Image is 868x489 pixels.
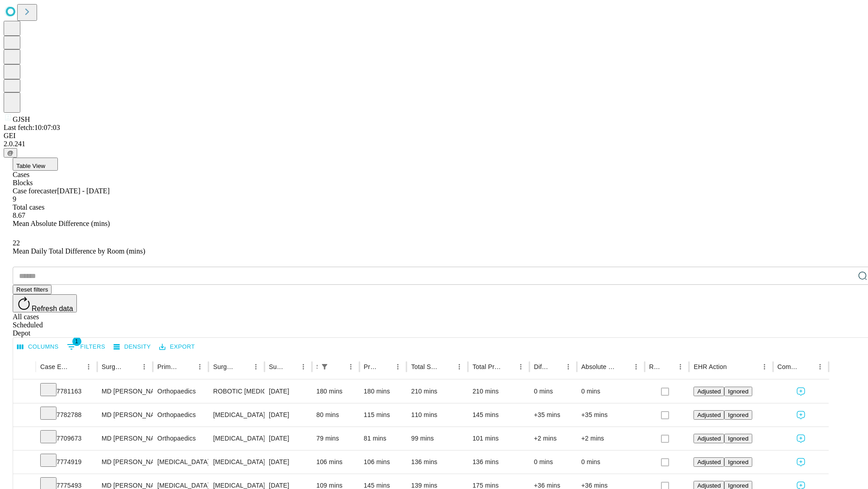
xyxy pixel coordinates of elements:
[411,403,463,427] div: 110 mins
[411,427,463,450] div: 99 mins
[728,482,748,489] span: Ignored
[534,451,572,474] div: 0 mins
[693,457,724,467] button: Adjusted
[693,410,724,420] button: Adjusted
[697,412,721,418] span: Adjusted
[316,427,355,450] div: 79 mins
[693,434,724,443] button: Adjusted
[364,380,402,403] div: 180 mins
[801,360,814,373] button: Sort
[181,360,193,373] button: Sort
[250,360,262,373] button: Menu
[316,451,355,474] div: 106 mins
[213,403,259,427] div: [MEDICAL_DATA] [MEDICAL_DATA]
[697,435,721,442] span: Adjusted
[697,388,721,395] span: Adjusted
[724,387,752,396] button: Ignored
[549,360,562,373] button: Sort
[102,451,148,474] div: MD [PERSON_NAME] E Md
[269,380,307,403] div: [DATE]
[332,360,344,373] button: Sort
[364,363,378,370] div: Predicted In Room Duration
[65,340,108,354] button: Show filters
[40,427,93,450] div: 7709673
[778,363,800,370] div: Comments
[269,427,307,450] div: [DATE]
[674,360,687,373] button: Menu
[40,451,93,474] div: 7774919
[344,360,357,373] button: Menu
[693,387,724,396] button: Adjusted
[4,148,17,158] button: @
[581,427,640,450] div: +2 mins
[581,380,640,403] div: 0 mins
[193,360,206,373] button: Menu
[630,360,642,373] button: Menu
[269,451,307,474] div: [DATE]
[472,363,501,370] div: Total Predicted Duration
[13,203,44,211] span: Total cases
[364,403,402,427] div: 115 mins
[724,434,752,443] button: Ignored
[649,363,661,370] div: Resolved in EHR
[40,380,93,403] div: 7781163
[157,380,204,403] div: Orthopaedics
[392,360,404,373] button: Menu
[758,360,771,373] button: Menu
[13,220,110,227] span: Mean Absolute Difference (mins)
[13,285,52,294] button: Reset filters
[316,403,355,427] div: 80 mins
[440,360,453,373] button: Sort
[138,360,151,373] button: Menu
[102,363,124,370] div: Surgeon Name
[102,427,148,450] div: MD [PERSON_NAME] [PERSON_NAME] Md
[32,305,73,312] span: Refresh data
[581,403,640,427] div: +35 mins
[111,340,153,354] button: Density
[693,363,726,370] div: EHR Action
[157,363,180,370] div: Primary Service
[316,380,355,403] div: 180 mins
[728,360,741,373] button: Sort
[411,363,439,370] div: Total Scheduled Duration
[4,140,864,148] div: 2.0.241
[157,427,204,450] div: Orthopaedics
[15,340,61,354] button: Select columns
[102,380,148,403] div: MD [PERSON_NAME] [PERSON_NAME] Md
[70,360,82,373] button: Sort
[617,360,630,373] button: Sort
[16,163,45,169] span: Table View
[411,451,463,474] div: 136 mins
[472,403,525,427] div: 145 mins
[13,115,30,123] span: GJSH
[284,360,297,373] button: Sort
[364,451,402,474] div: 106 mins
[814,360,826,373] button: Menu
[4,132,864,140] div: GEI
[728,435,748,442] span: Ignored
[13,211,25,219] span: 8.67
[13,294,77,312] button: Refresh data
[534,380,572,403] div: 0 mins
[72,337,81,346] span: 1
[213,451,259,474] div: [MEDICAL_DATA]
[13,195,16,203] span: 9
[269,363,283,370] div: Surgery Date
[213,363,236,370] div: Surgery Name
[411,380,463,403] div: 210 mins
[13,239,20,247] span: 22
[318,360,331,373] button: Show filters
[157,340,197,354] button: Export
[472,451,525,474] div: 136 mins
[318,360,331,373] div: 1 active filter
[502,360,514,373] button: Sort
[534,363,548,370] div: Difference
[581,363,616,370] div: Absolute Difference
[364,427,402,450] div: 81 mins
[18,384,31,400] button: Expand
[534,427,572,450] div: +2 mins
[157,403,204,427] div: Orthopaedics
[102,403,148,427] div: MD [PERSON_NAME] [PERSON_NAME] Md
[297,360,310,373] button: Menu
[724,410,752,420] button: Ignored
